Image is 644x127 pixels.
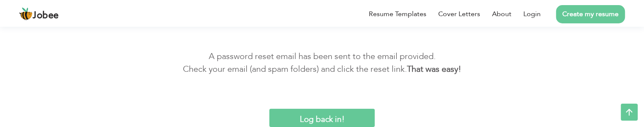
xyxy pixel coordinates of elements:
[19,7,33,21] img: jobee.io
[407,63,461,75] b: That was easy!
[369,9,426,19] a: Resume Templates
[492,9,511,19] a: About
[13,50,631,76] p: A password reset email has been sent to the email provided. Check your email (and spam folders) a...
[13,8,631,30] h1: Password Reset Sent!
[33,11,59,20] span: Jobee
[19,7,59,21] a: Jobee
[438,9,480,19] a: Cover Letters
[269,109,375,127] input: Log back in!
[556,5,625,23] a: Create my resume
[523,9,541,19] a: Login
